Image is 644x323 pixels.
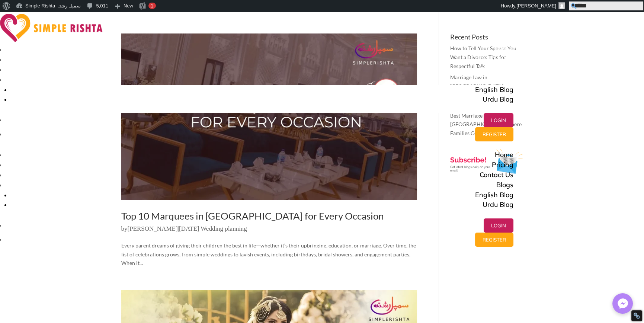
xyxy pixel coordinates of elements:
a: Blogs [496,75,513,84]
a: Pricing [492,160,513,169]
a: Blogs [496,180,513,189]
a: Home [495,150,513,159]
a: Contact Us [480,170,513,179]
a: English Blog [10,190,513,200]
a: English Blog [10,85,513,95]
a: Register [475,129,513,138]
button: Login [484,113,513,127]
div: Restore Info Box &#10;&#10;NoFollow Info:&#10; META-Robots NoFollow: &#09;false&#10; META-Robots ... [633,312,640,319]
a: Urdu Blog [483,95,513,103]
a: Urdu Blog [483,200,513,209]
a: Contact Us [480,65,513,74]
a: Pricing [492,55,513,64]
button: Register [475,127,513,141]
a: Home [495,45,513,54]
button: Login [484,218,513,233]
button: Register [475,233,513,247]
span: 1 [151,3,153,9]
a: Login [484,221,513,229]
a: Login [484,115,513,124]
img: Messenger [615,296,630,311]
span: [PERSON_NAME] [516,3,556,9]
a: Register [475,235,513,243]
